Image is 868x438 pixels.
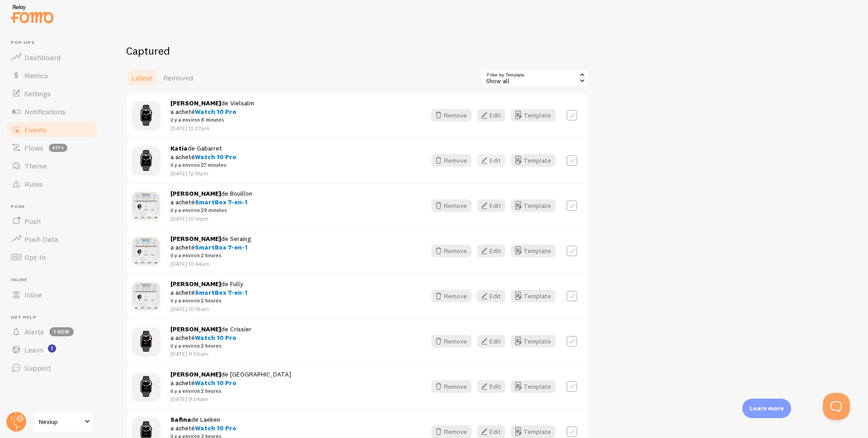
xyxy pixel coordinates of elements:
[195,424,236,432] span: Watch 10 Pro
[132,192,160,219] img: BoxIphone_Prod_09_small.jpg
[511,380,556,393] button: Template
[49,327,74,336] span: 1 new
[170,325,221,333] strong: [PERSON_NAME]
[132,283,160,310] img: BoxIphone_Prod_09_small.jpg
[511,425,556,438] button: Template
[170,206,252,214] small: il y a environ 29 minutes
[5,341,99,359] a: Learn
[477,199,505,212] button: Edit
[431,380,472,393] button: Remove
[170,170,236,177] p: [DATE] 12:18pm
[132,237,160,264] img: BoxIphone_Prod_09_small.jpg
[750,404,784,413] p: Learn more
[5,230,99,248] a: Push Data
[11,40,99,46] span: Pop-ups
[24,363,51,372] span: Support
[431,154,472,167] button: Remove
[477,154,505,167] button: Edit
[24,290,42,299] span: Inline
[511,109,556,122] button: Template
[431,335,472,348] button: Remove
[170,235,221,243] strong: [PERSON_NAME]
[24,71,48,80] span: Metrics
[5,212,99,230] a: Push
[195,198,247,206] span: SmartBox 7-en-1
[170,370,291,396] span: de [GEOGRAPHIC_DATA] a acheté
[11,277,99,283] span: Inline
[477,380,505,393] button: Edit
[477,290,511,302] a: Edit
[511,245,556,257] a: Template
[742,399,791,418] div: Learn more
[170,370,221,378] strong: [PERSON_NAME]
[24,327,44,336] span: Alerts
[170,144,188,152] strong: Katia
[170,297,247,305] small: il y a environ 2 heures
[170,124,254,132] p: [DATE] 12:37pm
[195,108,236,116] span: Watch 10 Pro
[5,248,99,266] a: Opt-In
[170,415,191,424] strong: Safina
[195,153,236,161] span: Watch 10 Pro
[170,342,251,350] small: il y a environ 2 heures
[511,199,556,212] button: Template
[477,425,505,438] button: Edit
[170,387,291,395] small: il y a environ 2 heures
[170,235,251,260] span: de Seraing a acheté
[477,109,505,122] button: Edit
[5,66,99,85] a: Metrics
[49,144,67,152] span: beta
[170,99,221,107] strong: [PERSON_NAME]
[170,215,252,222] p: [DATE] 12:16pm
[5,48,99,66] a: Dashboard
[126,69,158,87] a: Latest
[431,425,472,438] button: Remove
[11,204,99,210] span: Push
[11,315,99,320] span: Get Help
[24,345,43,354] span: Learn
[24,217,41,226] span: Push
[132,147,160,174] img: Montre_13_small.jpg
[5,103,99,121] a: Notifications
[158,69,198,87] a: Removed
[823,393,850,420] iframe: Help Scout Beacon - Open
[511,290,556,302] button: Template
[170,251,251,259] small: il y a environ 2 heures
[170,395,291,403] p: [DATE] 9:54am
[24,235,58,244] span: Push Data
[170,161,236,169] small: il y a environ 27 minutes
[132,373,160,400] img: Montre_13_small.jpg
[170,325,251,350] span: de Crissier a acheté
[163,73,193,82] span: Removed
[195,379,236,387] span: Watch 10 Pro
[170,99,254,124] span: de Vielsalm a acheté
[132,73,152,82] span: Latest
[132,328,160,355] img: Montre_13_small.jpg
[132,102,160,129] img: Montre_13_small.jpg
[511,154,556,167] button: Template
[5,175,99,193] a: Rules
[195,288,247,297] span: SmartBox 7-en-1
[5,157,99,175] a: Theme
[24,253,46,262] span: Opt-In
[511,335,556,348] button: Template
[24,179,42,188] span: Rules
[170,260,251,268] p: [DATE] 10:44am
[126,44,589,58] h2: Captured
[33,411,94,433] a: Nexiup
[5,121,99,139] a: Events
[477,245,505,257] button: Edit
[5,286,99,304] a: Inline
[24,143,43,152] span: Flows
[477,199,511,212] a: Edit
[431,109,472,122] button: Remove
[170,280,247,305] span: de Fully a acheté
[5,359,99,377] a: Support
[170,189,252,215] span: de Bouillon a acheté
[477,154,511,167] a: Edit
[170,116,254,124] small: il y a environ 8 minutes
[477,335,511,348] a: Edit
